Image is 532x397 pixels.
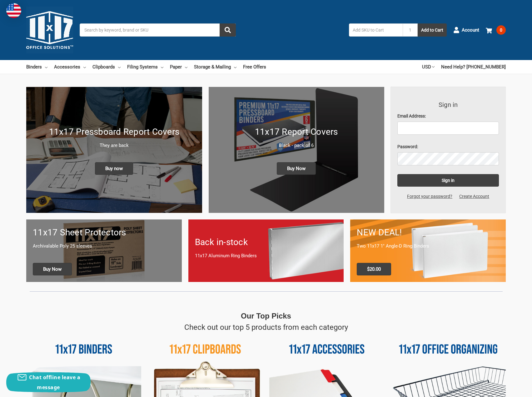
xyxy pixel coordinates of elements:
[462,27,479,34] span: Account
[404,193,456,200] a: Forgot your password?
[277,162,316,175] span: Buy Now
[209,87,385,213] a: 11x17 Report Covers 11x17 Report Covers Black - pack of 6 Buy Now
[6,372,91,392] button: Chat offline leave a message
[397,113,499,119] label: Email Address:
[397,174,499,187] input: Sign in
[80,23,236,37] input: Search by keyword, brand or SKU
[195,236,337,249] h1: Back in-stock
[453,22,479,38] a: Account
[29,374,80,391] span: Chat offline leave a message
[54,60,86,74] a: Accessories
[357,263,391,275] span: $20.00
[26,219,182,282] a: 11x17 sheet protectors 11x17 Sheet Protectors Archivalable Poly 25 sleeves Buy Now
[170,60,187,74] a: Paper
[184,322,348,333] p: Check out our top 5 products from each category
[357,243,499,250] p: Two 11x17 1" Angle-D Ring Binders
[92,60,121,74] a: Clipboards
[26,60,47,74] a: Binders
[33,243,175,250] p: Archivalable Poly 25 sleeves
[456,193,493,200] a: Create Account
[33,226,175,239] h1: 11x17 Sheet Protectors
[26,87,202,213] img: New 11x17 Pressboard Binders
[6,3,21,18] img: duty and tax information for United States
[33,263,72,275] span: Buy Now
[243,60,266,74] a: Free Offers
[480,380,532,397] iframe: Google Customer Reviews
[26,7,73,53] img: 11x17.com
[195,252,337,259] p: 11x17 Aluminum Ring Binders
[215,125,378,138] h1: 11x17 Report Covers
[33,142,196,149] p: They are back
[349,23,403,37] input: Add SKU to Cart
[350,219,506,282] a: 11x17 Binder 2-pack only $20.00 NEW DEAL! Two 11x17 1" Angle-D Ring Binders $20.00
[209,87,385,213] img: 11x17 Report Covers
[241,310,291,322] p: Our Top Picks
[486,22,506,38] a: 0
[422,60,435,74] a: USD
[188,219,344,282] a: Back in-stock 11x17 Aluminum Ring Binders
[441,60,506,74] a: Need Help? [PHONE_NUMBER]
[33,125,196,138] h1: 11x17 Pressboard Report Covers
[496,25,506,35] span: 0
[215,142,378,149] p: Black - pack of 6
[95,162,133,175] span: Buy now
[26,87,202,213] a: New 11x17 Pressboard Binders 11x17 Pressboard Report Covers They are back Buy now
[418,23,447,37] button: Add to Cart
[397,100,499,109] h3: Sign in
[127,60,163,74] a: Filing Systems
[194,60,236,74] a: Storage & Mailing
[357,226,499,239] h1: NEW DEAL!
[397,143,499,150] label: Password:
